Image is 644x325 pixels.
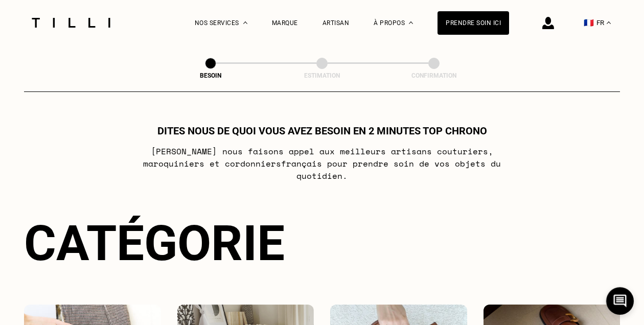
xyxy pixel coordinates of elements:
div: Confirmation [383,72,485,79]
h1: Dites nous de quoi vous avez besoin en 2 minutes top chrono [157,125,487,137]
div: Estimation [271,72,373,79]
a: Prendre soin ici [438,11,509,35]
img: Menu déroulant [243,21,247,24]
div: Catégorie [24,215,620,272]
a: Marque [272,19,298,27]
img: menu déroulant [607,21,611,24]
a: Artisan [323,19,350,27]
span: 🇫🇷 [584,18,594,28]
img: Menu déroulant à propos [409,21,413,24]
img: icône connexion [542,17,554,29]
img: Logo du service de couturière Tilli [28,18,114,28]
p: [PERSON_NAME] nous faisons appel aux meilleurs artisans couturiers , maroquiniers et cordonniers ... [120,145,525,182]
div: Besoin [159,72,262,79]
